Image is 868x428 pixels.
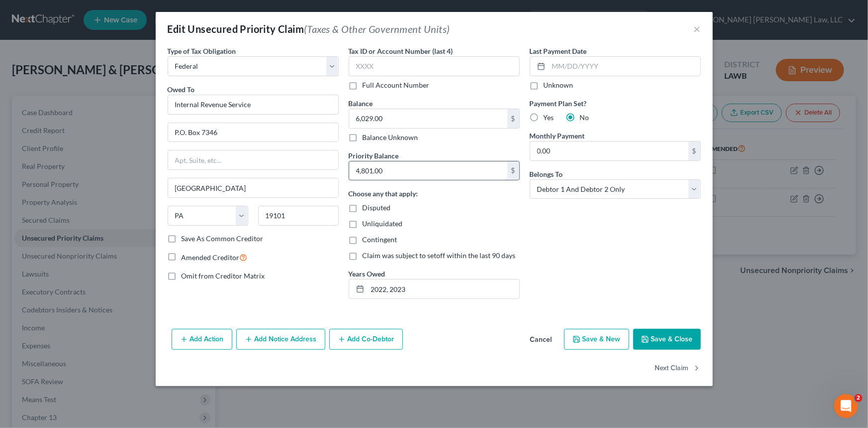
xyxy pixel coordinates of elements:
[530,170,563,178] span: Belongs To
[349,161,507,180] input: 0.00
[633,329,701,350] button: Save & Close
[258,206,339,226] input: Enter zip...
[349,188,418,199] label: Choose any that apply:
[182,234,264,244] label: Save As Common Creditor
[363,251,516,260] span: Claim was subject to setoff within the last 90 days
[655,358,701,379] button: Next Claim
[349,56,520,76] input: XXXX
[168,178,338,197] input: Enter city...
[349,98,373,109] label: Balance
[564,329,629,350] button: Save & New
[544,80,574,90] label: Unknown
[530,98,701,109] label: Payment Plan Set?
[304,23,450,35] span: (Taxes & Other Government Units)
[694,23,701,35] button: ×
[182,253,240,262] span: Amended Creditor
[507,161,519,180] div: $
[168,95,339,115] input: Search creditor by name...
[544,113,554,122] span: Yes
[368,280,519,298] input: --
[329,329,403,350] button: Add Co-Debtor
[168,47,236,55] span: Type of Tax Obligation
[530,131,585,141] label: Monthly Payment
[549,57,700,76] input: MM/DD/YYYY
[855,394,863,402] span: 2
[688,142,700,160] div: $
[363,133,418,143] label: Balance Unknown
[363,203,391,212] span: Disputed
[530,142,688,160] input: 0.00
[363,235,397,244] span: Contingent
[522,330,560,350] button: Cancel
[530,46,587,56] label: Last Payment Date
[507,109,519,128] div: $
[182,272,265,280] span: Omit from Creditor Matrix
[349,46,453,56] label: Tax ID or Account Number (last 4)
[349,150,399,161] label: Priority Balance
[349,109,507,128] input: 0.00
[168,150,338,169] input: Apt, Suite, etc...
[349,269,386,279] label: Years Owed
[168,85,195,94] span: Owed To
[172,329,232,350] button: Add Action
[168,123,338,142] input: Enter address...
[363,80,430,90] label: Full Account Number
[363,219,403,228] span: Unliquidated
[168,22,450,36] div: Edit Unsecured Priority Claim
[236,329,325,350] button: Add Notice Address
[580,113,589,122] span: No
[834,394,858,418] iframe: Intercom live chat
